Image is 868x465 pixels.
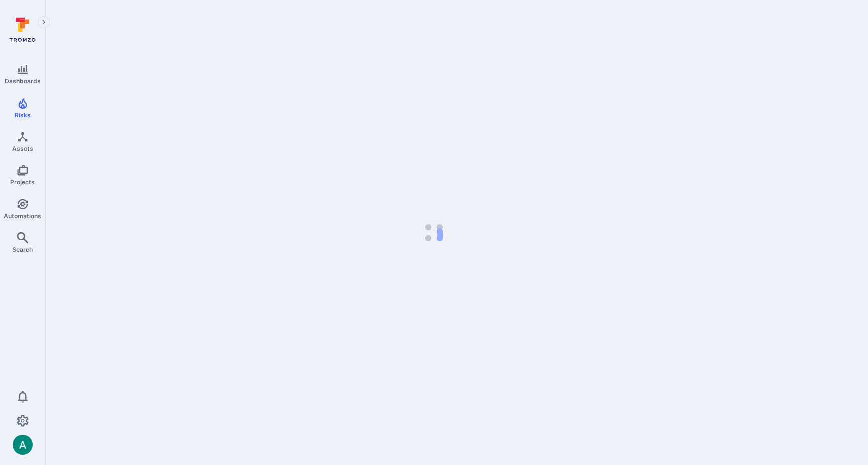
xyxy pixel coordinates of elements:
img: ACg8ocLSa5mPYBaXNx3eFu_EmspyJX0laNWN7cXOFirfQ7srZveEpg=s96-c [13,435,33,455]
i: Expand navigation menu [40,18,47,27]
span: Assets [12,145,33,152]
span: Dashboards [5,77,41,85]
span: Search [12,246,33,253]
span: Automations [4,212,41,220]
span: Projects [10,178,35,186]
button: Expand navigation menu [38,16,50,28]
span: Risks [15,111,31,119]
div: Arjan Dehar [13,435,33,455]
